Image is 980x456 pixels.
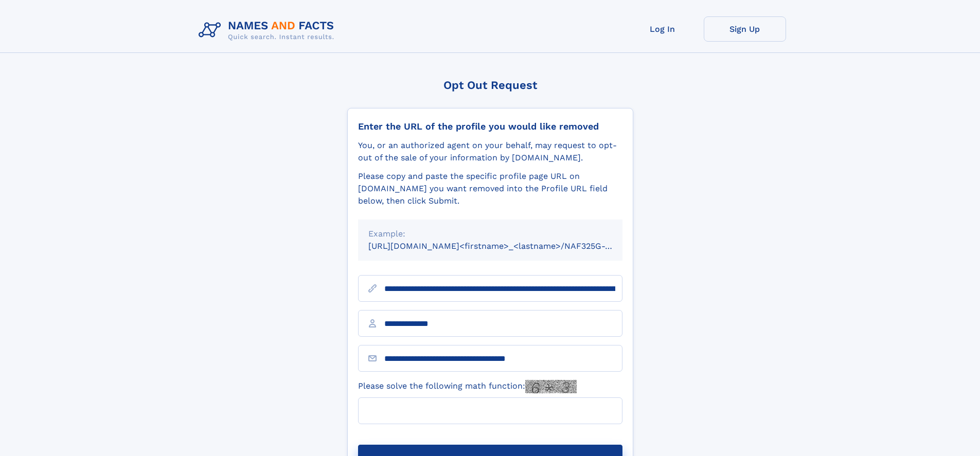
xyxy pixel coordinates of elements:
[358,380,577,393] label: Please solve the following math function:
[194,16,343,44] img: Logo Names and Facts
[368,241,642,251] small: [URL][DOMAIN_NAME]<firstname>_<lastname>/NAF325G-xxxxxxxx
[358,170,622,207] div: Please copy and paste the specific profile page URL on [DOMAIN_NAME] you want removed into the Pr...
[358,121,622,132] div: Enter the URL of the profile you would like removed
[368,228,612,240] div: Example:
[358,139,622,164] div: You, or an authorized agent on your behalf, may request to opt-out of the sale of your informatio...
[621,16,704,42] a: Log In
[347,79,633,92] div: Opt Out Request
[704,16,786,42] a: Sign Up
